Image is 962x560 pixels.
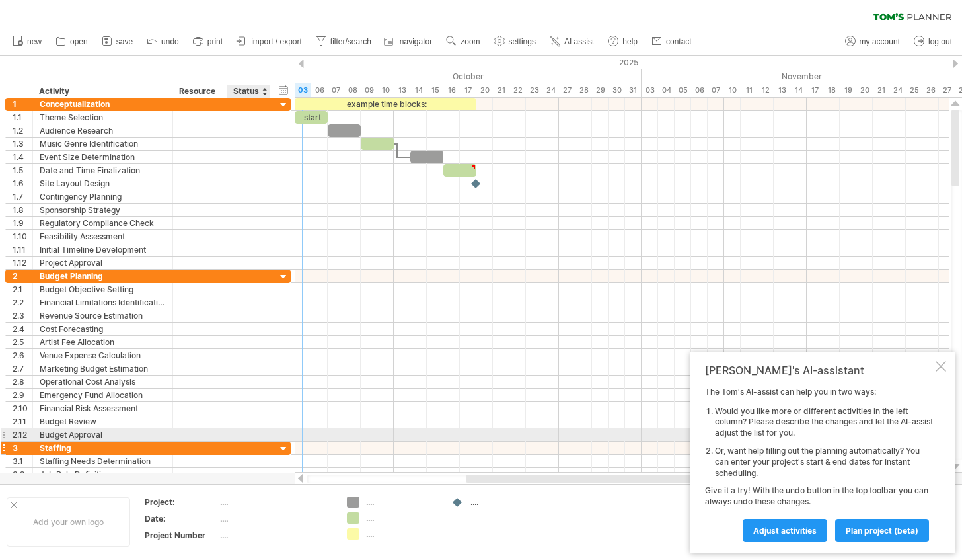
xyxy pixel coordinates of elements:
[13,164,32,177] div: 1.5
[13,270,32,282] div: 2
[491,33,540,50] a: settings
[675,83,691,97] div: Wednesday, 5 November 2025
[13,243,32,256] div: 1.11
[40,283,166,296] div: Budget Objective Setting
[13,177,32,190] div: 1.6
[220,530,331,541] div: ....
[666,37,692,46] span: contact
[609,83,625,97] div: Thursday, 30 October 2025
[366,512,438,524] div: ....
[295,98,476,110] div: example time blocks:
[708,83,724,97] div: Friday, 7 November 2025
[361,83,377,97] div: Thursday, 9 October 2025
[741,83,757,97] div: Tuesday, 11 November 2025
[179,85,219,98] div: Resource
[366,528,438,540] div: ....
[13,402,32,415] div: 2.10
[27,37,42,46] span: new
[394,83,410,97] div: Monday, 13 October 2025
[40,455,166,467] div: Staffing Needs Determination
[13,376,32,388] div: 2.8
[13,230,32,243] div: 1.10
[13,415,32,428] div: 2.11
[40,323,166,335] div: Cost Forecasting
[311,83,328,97] div: Monday, 6 October 2025
[382,33,436,50] a: navigator
[98,33,137,50] a: save
[625,83,642,97] div: Friday, 31 October 2025
[40,98,166,110] div: Conceptualization
[145,530,217,541] div: Project Number
[575,83,592,97] div: Tuesday, 28 October 2025
[13,151,32,163] div: 1.4
[922,83,939,97] div: Wednesday, 26 November 2025
[715,446,933,479] li: Or, want help filling out the planning automatically? You can enter your project's start & end da...
[40,428,166,441] div: Budget Approval
[13,204,32,216] div: 1.8
[856,83,873,97] div: Thursday, 20 November 2025
[658,83,675,97] div: Tuesday, 4 November 2025
[906,83,922,97] div: Tuesday, 25 November 2025
[40,402,166,415] div: Financial Risk Assessment
[40,217,166,229] div: Regulatory Compliance Check
[410,83,427,97] div: Tuesday, 14 October 2025
[13,190,32,203] div: 1.7
[476,83,493,97] div: Monday, 20 October 2025
[7,497,130,547] div: Add your own logo
[40,204,166,216] div: Sponsorship Strategy
[145,497,217,508] div: Project:
[13,217,32,229] div: 1.9
[295,83,311,97] div: Friday, 3 October 2025
[13,257,32,269] div: 1.12
[427,83,443,97] div: Wednesday, 15 October 2025
[295,111,328,124] div: start
[328,83,344,97] div: Tuesday, 7 October 2025
[9,33,46,50] a: new
[330,37,371,46] span: filter/search
[40,257,166,269] div: Project Approval
[460,83,476,97] div: Friday, 17 October 2025
[40,190,166,203] div: Contingency Planning
[889,83,906,97] div: Monday, 24 November 2025
[546,33,598,50] a: AI assist
[564,37,594,46] span: AI assist
[400,37,432,46] span: navigator
[39,85,165,98] div: Activity
[161,37,179,46] span: undo
[40,164,166,177] div: Date and Time Finalization
[928,37,952,46] span: log out
[724,83,741,97] div: Monday, 10 November 2025
[757,83,774,97] div: Wednesday, 12 November 2025
[493,83,509,97] div: Tuesday, 21 October 2025
[13,138,32,150] div: 1.3
[40,442,166,454] div: Staffing
[190,33,227,50] a: print
[40,270,166,282] div: Budget Planning
[145,513,217,524] div: Date:
[220,513,331,524] div: ....
[807,83,823,97] div: Monday, 17 November 2025
[559,83,575,97] div: Monday, 27 October 2025
[40,362,166,375] div: Marketing Budget Estimation
[143,33,183,50] a: undo
[13,349,32,362] div: 2.6
[648,33,696,50] a: contact
[40,376,166,388] div: Operational Cost Analysis
[873,83,889,97] div: Friday, 21 November 2025
[605,33,642,50] a: help
[790,83,807,97] div: Friday, 14 November 2025
[40,111,166,124] div: Theme Selection
[40,415,166,428] div: Budget Review
[344,83,361,97] div: Wednesday, 8 October 2025
[13,389,32,401] div: 2.9
[846,526,918,536] span: plan project (beta)
[774,83,790,97] div: Thursday, 13 November 2025
[592,83,609,97] div: Wednesday, 29 October 2025
[40,243,166,256] div: Initial Timeline Development
[40,177,166,190] div: Site Layout Design
[823,83,840,97] div: Tuesday, 18 November 2025
[743,519,827,542] a: Adjust activities
[705,364,933,377] div: [PERSON_NAME]'s AI-assistant
[13,455,32,467] div: 3.1
[116,37,133,46] span: save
